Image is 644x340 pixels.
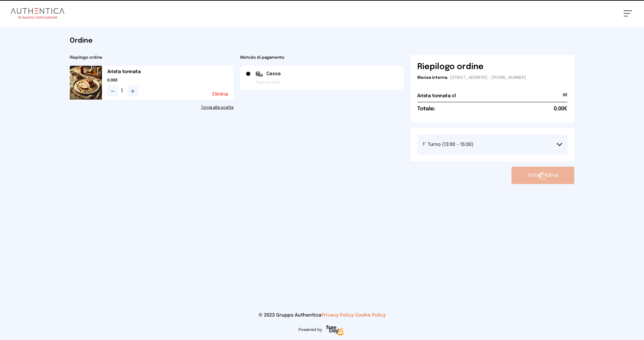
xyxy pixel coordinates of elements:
[417,105,435,113] h6: Totale:
[423,142,473,147] span: 1° Turno (13:00 - 15:00)
[554,105,568,113] span: 0.00€
[355,313,386,318] a: Cookie Policy
[70,55,233,60] h2: Riepilogo ordine
[325,324,346,337] img: logo-freeday.3e08031.png
[256,80,280,85] span: Paga al ritiro
[321,313,354,318] a: Privacy Policy
[70,36,574,46] h1: Ordine
[11,8,64,19] img: logo.8f33a47.png
[417,93,456,99] h2: Arista tonnata x1
[107,68,233,75] h2: Arista tonnata
[212,92,228,97] button: Elimina
[240,55,404,60] h2: Metodo di pagamento
[417,62,484,72] h6: Riepilogo ordine
[266,70,281,77] span: Cassa
[299,327,322,333] span: Powered by
[11,312,633,319] p: © 2023 Gruppo Authentica
[70,66,102,100] img: media
[417,75,568,80] p: - [STREET_ADDRESS] - [PHONE_NUMBER]
[107,78,233,83] span: 0.00€
[70,105,233,110] a: Torna alla scelta
[417,134,568,155] button: 1° Turno (13:00 - 15:00)
[417,76,447,80] span: Mensa interna
[121,87,125,95] span: 1
[563,93,568,102] span: 0€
